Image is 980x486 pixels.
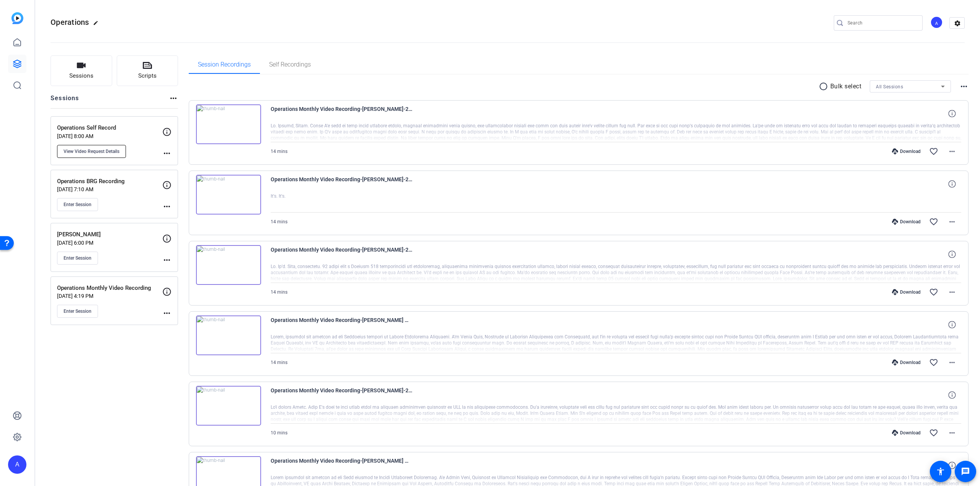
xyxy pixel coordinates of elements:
[57,252,98,265] button: Enter Session
[57,124,162,132] p: Operations Self Record
[947,428,957,437] mat-icon: more_horiz
[271,245,412,263] span: Operations Monthly Video Recording-[PERSON_NAME]-2025-08-15-13-12-24-400-1
[196,315,261,355] img: thumb-nail
[888,359,924,366] div: Download
[169,94,178,103] mat-icon: more_horiz
[929,217,938,226] mat-icon: favorite_border
[930,16,944,29] ngx-avatar: Anxiter
[950,18,965,29] mat-icon: settings
[57,230,162,239] p: [PERSON_NAME]
[117,55,178,86] button: Scripts
[8,455,26,474] div: A
[57,293,162,299] p: [DATE] 4:19 PM
[196,175,261,215] img: thumb-nail
[271,456,412,475] span: Operations Monthly Video Recording-[PERSON_NAME] Wood8-2025-06-09-08-13-47-883-1
[947,288,957,297] mat-icon: more_horiz
[830,82,862,91] p: Bulk select
[196,386,261,426] img: thumb-nail
[929,358,938,367] mat-icon: favorite_border
[64,308,91,314] span: Enter Session
[57,240,162,246] p: [DATE] 6:00 PM
[162,149,171,158] mat-icon: more_horiz
[271,149,287,154] span: 14 mins
[271,386,412,404] span: Operations Monthly Video Recording-[PERSON_NAME]-2025-06-09-08-13-47-883-2
[888,148,924,154] div: Download
[929,147,938,156] mat-icon: favorite_border
[51,18,89,27] span: Operations
[271,175,412,193] span: Operations Monthly Video Recording-[PERSON_NAME]-2025-08-15-13-12-24-400-2
[888,289,924,295] div: Download
[198,62,251,68] span: Session Recordings
[269,62,311,68] span: Self Recordings
[947,217,957,226] mat-icon: more_horiz
[929,428,938,437] mat-icon: favorite_border
[57,177,162,186] p: Operations BRG Recording
[819,82,830,91] mat-icon: radio_button_unchecked
[93,20,102,29] mat-icon: edit
[947,147,957,156] mat-icon: more_horiz
[271,289,287,295] span: 14 mins
[271,430,287,436] span: 10 mins
[162,202,171,211] mat-icon: more_horiz
[69,72,93,80] span: Sessions
[959,82,969,91] mat-icon: more_horiz
[138,72,157,80] span: Scripts
[876,84,903,89] span: All Sessions
[64,148,119,154] span: View Video Request Details
[930,16,943,29] div: A
[936,467,945,476] mat-icon: accessibility
[888,219,924,225] div: Download
[947,358,957,367] mat-icon: more_horiz
[271,315,412,334] span: Operations Monthly Video Recording-[PERSON_NAME] Wood11-2025-08-15-13-12-24-400-0
[848,18,916,28] input: Search
[51,94,79,108] h2: Sessions
[57,186,162,192] p: [DATE] 7:10 AM
[196,245,261,285] img: thumb-nail
[271,219,287,224] span: 14 mins
[271,104,412,123] span: Operations Monthly Video Recording-[PERSON_NAME]-2025-08-15-13-12-24-400-3
[888,430,924,436] div: Download
[64,202,91,208] span: Enter Session
[51,55,112,86] button: Sessions
[961,467,970,476] mat-icon: message
[64,255,91,261] span: Enter Session
[57,284,162,293] p: Operations Monthly Video Recording
[929,288,938,297] mat-icon: favorite_border
[57,133,162,139] p: [DATE] 8:00 AM
[11,12,23,24] img: blue-gradient.svg
[196,104,261,144] img: thumb-nail
[162,255,171,265] mat-icon: more_horiz
[57,198,98,211] button: Enter Session
[271,360,287,365] span: 14 mins
[57,145,126,158] button: View Video Request Details
[57,305,98,318] button: Enter Session
[162,309,171,318] mat-icon: more_horiz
